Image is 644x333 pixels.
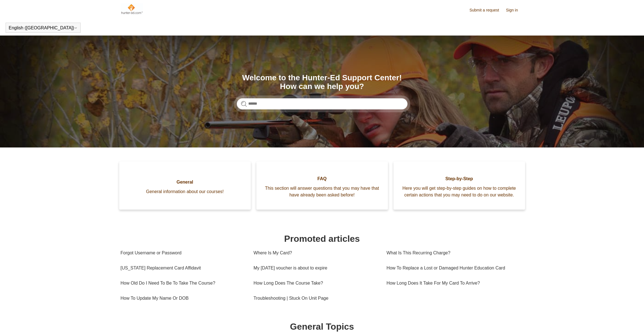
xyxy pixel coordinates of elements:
a: Forgot Username or Password [121,245,245,261]
span: Step-by-Step [402,175,517,182]
div: Chat Support [608,314,640,329]
img: Hunter-Ed Help Center home page [121,3,143,15]
a: What Is This Recurring Charge? [387,245,519,261]
a: Step-by-Step Here you will get step-by-step guides on how to complete certain actions that you ma... [394,161,525,210]
button: English ([GEOGRAPHIC_DATA]) [9,25,78,31]
a: My [DATE] voucher is about to expire [254,261,378,276]
span: Here you will get step-by-step guides on how to complete certain actions that you may need to do ... [402,185,517,198]
a: Sign in [506,7,524,13]
span: FAQ [265,175,380,182]
span: This section will answer questions that you may have that have already been asked before! [265,185,380,198]
a: General General information about our courses! [119,161,251,210]
a: Where Is My Card? [254,245,378,261]
a: How Long Does It Take For My Card To Arrive? [387,276,519,291]
input: Search [237,98,408,109]
a: [US_STATE] Replacement Card Affidavit [121,261,245,276]
a: How Long Does The Course Take? [254,276,378,291]
a: FAQ This section will answer questions that you may have that have already been asked before! [256,161,388,210]
h1: Welcome to the Hunter-Ed Support Center! How can we help you? [237,74,408,91]
a: How Old Do I Need To Be To Take The Course? [121,276,245,291]
a: Submit a request [469,7,505,13]
span: General information about our courses! [128,188,242,195]
span: General [128,179,242,186]
a: How To Replace a Lost or Damaged Hunter Education Card [387,261,519,276]
a: How To Update My Name Or DOB [121,291,245,306]
a: Troubleshooting | Stuck On Unit Page [254,291,378,306]
h1: Promoted articles [121,232,524,245]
